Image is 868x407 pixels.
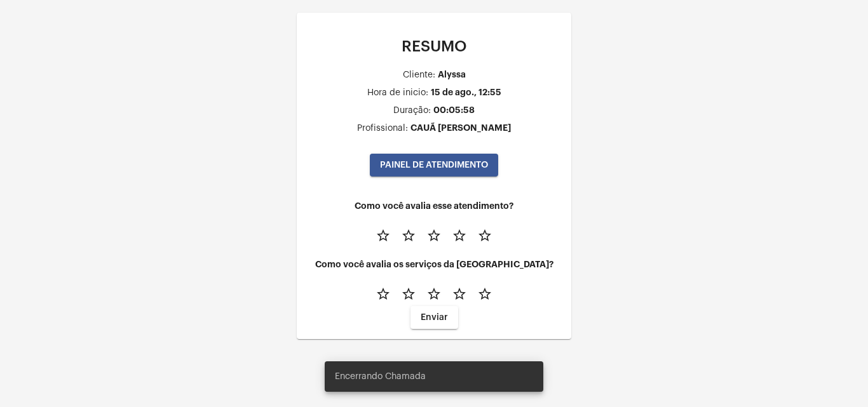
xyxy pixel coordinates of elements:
div: 00:05:58 [433,105,475,115]
div: Cliente: [403,70,435,80]
mat-icon: star_border [376,228,391,243]
span: PAINEL DE ATENDIMENTO [380,161,488,170]
h4: Como você avalia esse atendimento? [307,201,561,211]
mat-icon: star_border [477,228,492,243]
button: Enviar [410,306,458,329]
p: RESUMO [307,38,561,55]
h4: Como você avalia os serviços da [GEOGRAPHIC_DATA]? [307,260,561,269]
div: 15 de ago., 12:55 [431,88,501,97]
mat-icon: star_border [426,286,442,302]
mat-icon: star_border [452,228,467,243]
div: Duração: [393,106,431,116]
mat-icon: star_border [426,228,442,243]
mat-icon: star_border [452,286,467,302]
mat-icon: star_border [477,286,492,302]
mat-icon: star_border [376,286,391,302]
span: Enviar [421,313,448,322]
mat-icon: star_border [401,228,416,243]
span: Encerrando Chamada [335,370,426,383]
div: Hora de inicio: [367,88,428,98]
button: PAINEL DE ATENDIMENTO [370,154,498,177]
mat-icon: star_border [401,286,416,302]
div: Profissional: [357,124,408,133]
div: Alyssa [438,70,466,79]
div: CAUÃ [PERSON_NAME] [410,123,511,133]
